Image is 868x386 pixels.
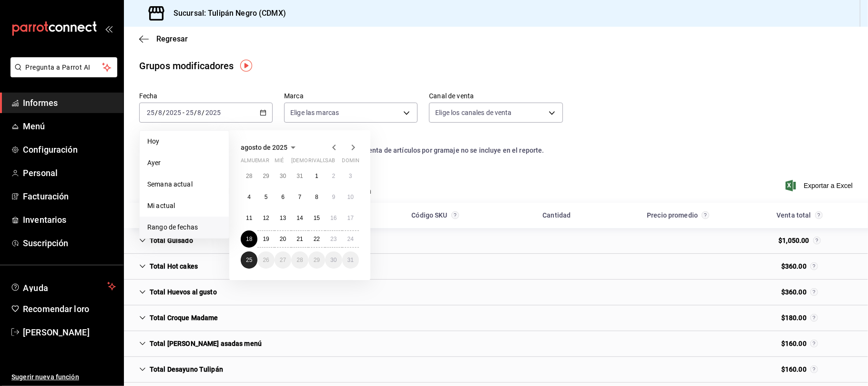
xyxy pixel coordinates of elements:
font: Inventarios [23,215,66,225]
abbr: 15 de agosto de 2025 [314,215,320,221]
input: -- [146,109,155,116]
font: Venta total [776,211,811,219]
font: 19 [263,236,269,242]
button: Exportar a Excel [787,180,853,191]
font: 22 [314,236,320,242]
svg: Venta total = venta de artículos + venta grupos modificadores [810,340,818,347]
button: 7 de agosto de 2025 [291,188,308,206]
button: Regresar [139,34,188,43]
svg: Venta total = venta de artículos + venta grupos modificadores [810,314,818,322]
button: 28 de agosto de 2025 [291,251,308,269]
button: 23 de agosto de 2025 [325,230,342,248]
button: 30 de agosto de 2025 [325,251,342,269]
abbr: lunes [241,157,269,167]
div: Cell [428,365,443,373]
div: Row [124,357,868,383]
button: 5 de agosto de 2025 [257,188,274,206]
button: 25 de agosto de 2025 [241,251,257,269]
button: 16 de agosto de 2025 [325,209,342,227]
font: rivalizar [308,157,335,164]
font: / [202,109,205,116]
font: - [183,109,184,116]
font: 24 [347,236,354,242]
font: Menú [23,121,45,131]
font: Sucursal: Tulipán Negro (CDMX) [174,9,286,18]
abbr: 31 de julio de 2025 [296,173,303,179]
svg: Venta total = venta de artículos + venta grupos modificadores [810,262,818,270]
font: 13 [280,215,286,221]
abbr: 31 de agosto de 2025 [347,257,354,263]
font: mié [275,157,284,164]
abbr: 28 de julio de 2025 [246,173,252,179]
button: 24 de agosto de 2025 [342,230,359,248]
font: 30 [280,173,286,179]
button: 28 de julio de 2025 [241,167,257,185]
font: 5 [265,194,268,200]
abbr: 17 de agosto de 2025 [347,215,354,221]
button: 29 de julio de 2025 [257,167,274,185]
font: Suscripción [23,238,68,248]
div: Cell [428,288,443,296]
button: 21 de agosto de 2025 [291,230,308,248]
font: Ayuda [23,283,49,293]
abbr: 16 de agosto de 2025 [330,215,337,221]
div: Celda de cabeza [132,207,375,224]
button: 31 de julio de 2025 [291,167,308,185]
font: 29 [314,257,320,263]
abbr: 9 de agosto de 2025 [332,194,335,200]
div: Row [124,280,868,305]
font: 10 [347,194,354,200]
abbr: 25 de agosto de 2025 [246,257,252,263]
font: 6 [281,194,285,200]
button: 29 de agosto de 2025 [308,251,325,269]
div: Row [124,331,868,357]
font: 18 [246,236,252,242]
img: Marcador de información sobre herramientas [240,60,252,72]
font: / [163,109,165,116]
button: 12 de agosto de 2025 [257,209,274,227]
div: Cell [774,361,826,378]
button: 20 de agosto de 2025 [275,230,291,248]
abbr: 1 de agosto de 2025 [315,173,318,179]
font: 7 [298,194,302,200]
font: Ayer [147,159,161,167]
button: 11 de agosto de 2025 [241,209,257,227]
div: Celda de cabeza [617,207,739,224]
button: 14 de agosto de 2025 [291,209,308,227]
abbr: 29 de agosto de 2025 [314,257,320,263]
font: mar [257,157,269,164]
font: 23 [330,236,337,242]
font: 28 [296,257,303,263]
button: 10 de agosto de 2025 [342,188,359,206]
div: Cell [132,232,201,250]
abbr: 19 de agosto de 2025 [263,236,269,242]
div: Cell [671,340,686,347]
abbr: 23 de agosto de 2025 [330,236,337,242]
abbr: viernes [308,157,335,167]
button: 31 de agosto de 2025 [342,251,359,269]
div: Cell [428,314,443,322]
svg: La venta total considera cambios de precios en los artículos así como costos adicionales por grup... [815,211,823,219]
button: 1 de agosto de 2025 [308,167,325,185]
font: 25 [246,257,252,263]
font: almuerzo [241,157,269,164]
font: Exportar a Excel [804,182,853,189]
font: 29 [263,173,269,179]
font: 15 [314,215,320,221]
font: 16 [330,215,337,221]
button: 17 de agosto de 2025 [342,209,359,227]
font: Configuración [23,145,78,155]
font: Rango de fechas [147,223,198,231]
font: 28 [246,173,252,179]
font: 30 [330,257,337,263]
div: Celda de cabeza [739,207,860,224]
abbr: 27 de agosto de 2025 [280,257,286,263]
font: Cantidad [542,211,571,219]
div: Cell [549,365,564,373]
font: 1 [315,173,318,179]
div: Cell [671,237,686,244]
font: 26 [263,257,269,263]
abbr: 29 de julio de 2025 [263,173,269,179]
font: 17 [347,215,354,221]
